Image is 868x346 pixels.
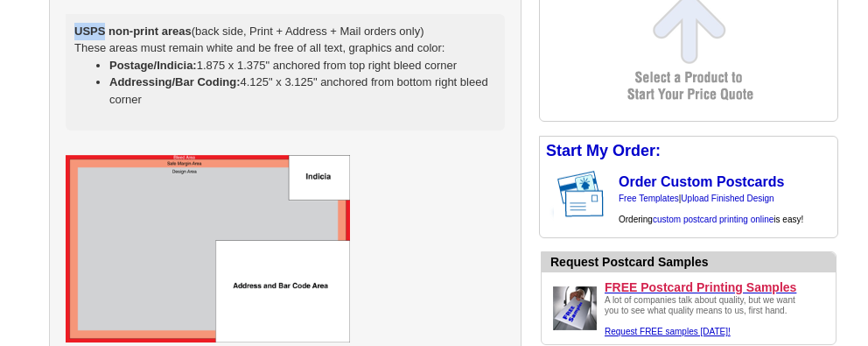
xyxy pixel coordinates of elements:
[66,14,505,131] div: (back side, Print + Address + Mail orders only) These areas must remain white and be free of all ...
[109,74,496,108] li: 4.125" x 3.125" anchored from bottom right bleed corner
[109,75,241,88] strong: Addressing/Bar Coding:
[109,57,496,74] li: 1.875 x 1.375" anchored from top right bleed corner
[109,59,197,72] strong: Postage/Indicia:
[74,25,192,38] strong: USPS non-print areas
[66,155,350,342] img: jumbo postcard starter files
